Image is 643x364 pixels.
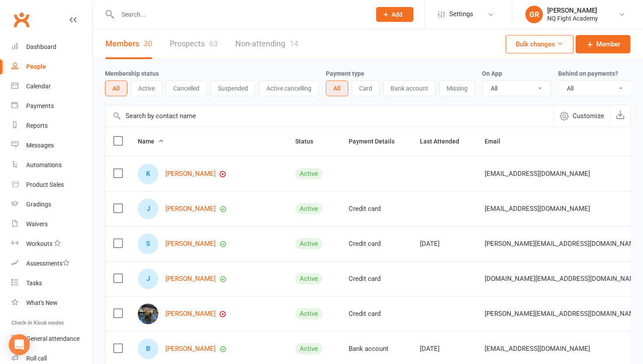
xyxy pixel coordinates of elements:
[26,63,46,70] div: People
[295,203,322,214] div: Active
[138,164,158,184] div: Kent
[138,304,158,324] img: CURTIS
[26,299,58,306] div: What's New
[165,240,216,248] a: [PERSON_NAME]
[105,70,159,77] label: Membership status
[576,35,630,53] a: Member
[326,70,364,77] label: Payment type
[506,35,573,53] button: Bulk changes
[105,29,152,59] a: Members30
[26,280,42,287] div: Tasks
[11,175,92,195] a: Product Sales
[295,238,322,249] div: Active
[482,70,502,77] label: On App
[349,345,404,353] div: Bank account
[165,205,216,213] a: [PERSON_NAME]
[295,343,322,354] div: Active
[11,214,92,234] a: Waivers
[170,29,218,59] a: Prospects63
[485,200,590,217] span: [EMAIL_ADDRESS][DOMAIN_NAME]
[165,275,216,283] a: [PERSON_NAME]
[259,80,319,96] button: Active cancelling
[295,273,322,284] div: Active
[420,345,469,353] div: [DATE]
[131,80,162,96] button: Active
[349,138,404,145] span: Payment Details
[26,260,70,267] div: Assessments
[105,105,554,126] input: Search by contact name
[420,138,469,145] span: Last Attended
[573,111,604,121] span: Customize
[26,201,51,208] div: Gradings
[547,14,598,22] div: NQ Fight Academy
[11,254,92,273] a: Assessments
[26,122,48,129] div: Reports
[11,116,92,136] a: Reports
[26,83,51,90] div: Calendar
[210,80,255,96] button: Suspended
[26,240,52,247] div: Workouts
[349,205,404,213] div: Credit card
[485,235,640,252] span: [PERSON_NAME][EMAIL_ADDRESS][DOMAIN_NAME]
[295,168,322,179] div: Active
[349,275,404,283] div: Credit card
[525,6,543,23] div: GR
[165,170,216,178] a: [PERSON_NAME]
[485,138,510,145] span: Email
[235,29,298,59] a: Non-attending14
[295,308,322,319] div: Active
[10,9,32,31] a: Clubworx
[209,39,218,48] div: 63
[376,7,413,22] button: Add
[115,8,365,21] input: Search...
[165,310,216,318] a: [PERSON_NAME]
[11,96,92,116] a: Payments
[11,329,92,349] a: General attendance kiosk mode
[420,136,469,147] button: Last Attended
[11,77,92,96] a: Calendar
[138,199,158,219] div: Jennifer
[26,220,48,227] div: Waivers
[485,270,641,287] span: [DOMAIN_NAME][EMAIL_ADDRESS][DOMAIN_NAME]
[485,340,590,357] span: [EMAIL_ADDRESS][DOMAIN_NAME]
[11,293,92,313] a: What's New
[165,345,216,353] a: [PERSON_NAME]
[26,161,62,168] div: Automations
[449,4,473,24] span: Settings
[138,339,158,359] div: Bronte
[295,138,323,145] span: Status
[138,234,158,254] div: Shantay
[143,39,152,48] div: 30
[295,136,323,147] button: Status
[485,136,510,147] button: Email
[26,43,56,50] div: Dashboard
[11,57,92,77] a: People
[166,80,207,96] button: Cancelled
[11,234,92,254] a: Workouts
[383,80,436,96] button: Bank account
[439,80,475,96] button: Missing
[420,240,469,248] div: [DATE]
[352,80,380,96] button: Card
[26,335,80,342] div: General attendance
[11,195,92,214] a: Gradings
[11,155,92,175] a: Automations
[547,7,598,14] div: [PERSON_NAME]
[9,334,30,355] div: Open Intercom Messenger
[485,165,590,182] span: [EMAIL_ADDRESS][DOMAIN_NAME]
[554,105,610,126] button: Customize
[11,273,92,293] a: Tasks
[138,138,164,145] span: Name
[26,181,64,188] div: Product Sales
[138,269,158,289] div: Joey
[558,70,618,77] label: Behind on payments?
[26,102,54,109] div: Payments
[485,305,640,322] span: [PERSON_NAME][EMAIL_ADDRESS][DOMAIN_NAME]
[105,80,127,96] button: All
[391,11,402,18] span: Add
[11,136,92,155] a: Messages
[26,355,47,362] div: Roll call
[349,240,404,248] div: Credit card
[290,39,298,48] div: 14
[26,142,54,149] div: Messages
